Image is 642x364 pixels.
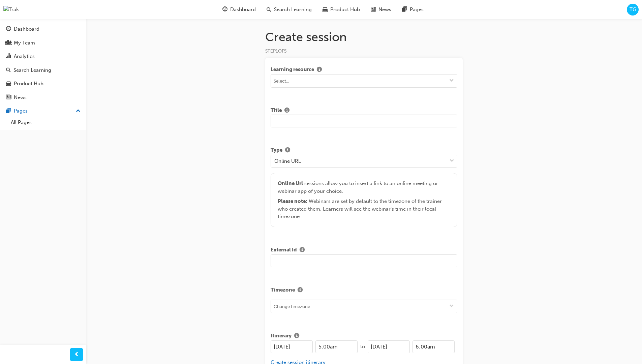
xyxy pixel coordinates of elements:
a: All Pages [8,117,83,128]
a: Search Learning [3,64,83,77]
span: search-icon [267,5,271,14]
span: info-icon [294,333,299,339]
button: Show info [297,246,307,254]
span: down-icon [450,157,454,165]
span: External Id [271,246,297,254]
span: Product Hub [330,6,360,13]
div: Analytics [14,53,35,60]
span: Online Url [278,180,303,186]
span: info-icon [284,108,289,114]
div: My Team [14,39,35,47]
button: Show info [292,332,302,340]
button: Pages [3,105,83,117]
span: car-icon [323,5,328,14]
input: HH:MM am [315,340,358,353]
span: info-icon [285,148,290,154]
div: sessions allow you to insert a link to an online meeting or webinar app of your choice. [278,180,451,220]
button: TG [627,4,639,16]
span: Type [271,146,282,155]
span: pages-icon [402,5,407,14]
span: Title [271,107,282,115]
span: Search Learning [274,6,312,13]
span: Please note : [278,198,307,204]
div: Search Learning [13,66,51,74]
span: info-icon [298,287,303,294]
a: Dashboard [3,23,83,35]
span: TG [630,6,636,13]
input: Select... [271,74,457,87]
a: Analytics [3,50,83,63]
button: Show info [282,146,293,155]
input: DD/MM/YYYY [368,340,410,353]
button: DashboardMy TeamAnalyticsSearch LearningProduct HubNews [3,22,83,105]
span: Dashboard [230,6,256,13]
span: Learning resource [271,66,314,74]
a: My Team [3,37,83,49]
div: Webinars are set by default to the timezone of the trainer who created them. Learners will see th... [278,198,451,220]
span: news-icon [371,5,376,14]
span: info-icon [300,247,305,253]
span: pages-icon [6,108,11,114]
span: chart-icon [6,54,11,60]
span: prev-icon [74,351,79,359]
img: Trak [3,6,19,13]
input: Change timezone [271,300,457,313]
span: people-icon [6,40,11,46]
span: search-icon [6,67,11,73]
div: Pages [14,107,28,115]
span: STEP 1 OF 5 [265,48,287,54]
a: guage-iconDashboard [217,3,261,17]
span: down-icon [449,78,454,84]
button: toggle menu [446,74,457,87]
span: guage-icon [222,5,227,14]
button: Show info [295,286,305,295]
a: Product Hub [3,78,83,90]
span: Pages [410,6,424,13]
span: Timezone [271,286,295,295]
a: pages-iconPages [397,3,429,17]
span: news-icon [6,95,11,101]
input: HH:MM am [412,340,455,353]
span: info-icon [317,67,322,73]
span: car-icon [6,81,11,87]
h1: Create session [265,30,463,44]
a: car-iconProduct Hub [317,3,365,17]
a: News [3,91,83,104]
input: DD/MM/YYYY [271,340,313,353]
div: News [14,94,27,101]
div: Dashboard [14,25,39,33]
div: Product Hub [14,80,43,88]
span: up-icon [76,107,81,116]
span: News [378,6,391,13]
span: Itinerary [271,332,292,340]
button: Show info [314,66,325,74]
div: Online URL [274,157,301,165]
button: toggle menu [446,300,457,313]
span: down-icon [449,304,454,309]
div: to [358,343,368,351]
a: news-iconNews [365,3,397,17]
span: guage-icon [6,26,11,32]
button: Show info [282,107,292,115]
a: search-iconSearch Learning [261,3,317,17]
